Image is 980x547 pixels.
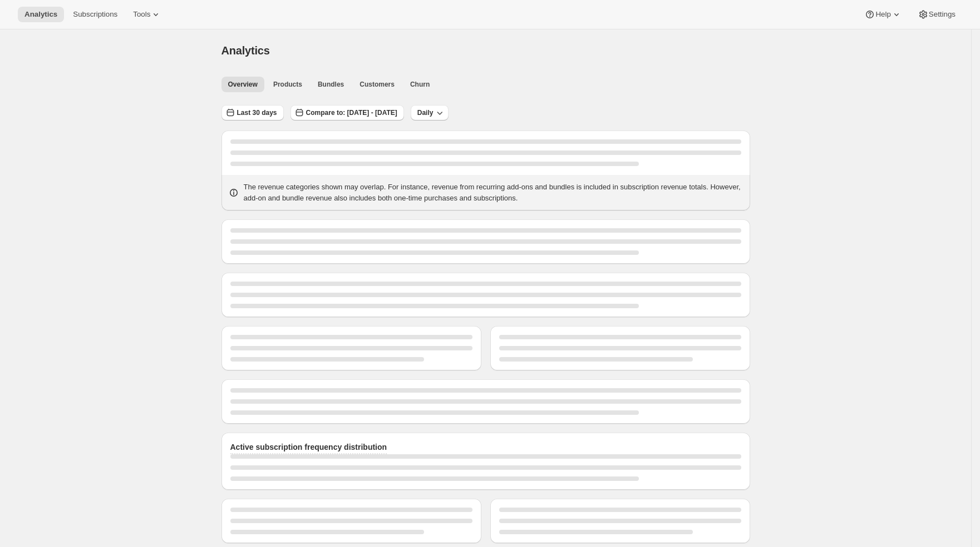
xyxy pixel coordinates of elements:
span: Tools [133,10,150,19]
span: Daily [417,108,434,117]
span: Active subscription frequency distribution [230,443,387,451]
span: Compare to: [DATE] - [DATE] [306,108,397,117]
span: Products [273,80,302,89]
button: Tools [126,7,168,22]
span: Overview [228,80,258,89]
span: Bundles [318,80,344,89]
span: Churn [410,80,430,89]
span: Customers [360,80,395,89]
button: Analytics [18,7,64,22]
span: Last 30 days [237,108,277,117]
button: Settings [911,7,962,22]
span: Analytics [221,44,270,57]
span: Subscriptions [73,10,117,19]
p: The revenue categories shown may overlap. For instance, revenue from recurring add-ons and bundle... [244,182,743,204]
button: Daily [411,105,449,121]
button: Subscriptions [66,7,124,22]
button: Compare to: [DATE] - [DATE] [290,105,404,121]
span: Help [875,10,890,19]
button: Last 30 days [221,105,284,121]
span: Settings [929,10,956,19]
span: Analytics [24,10,57,19]
button: Help [858,7,908,22]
